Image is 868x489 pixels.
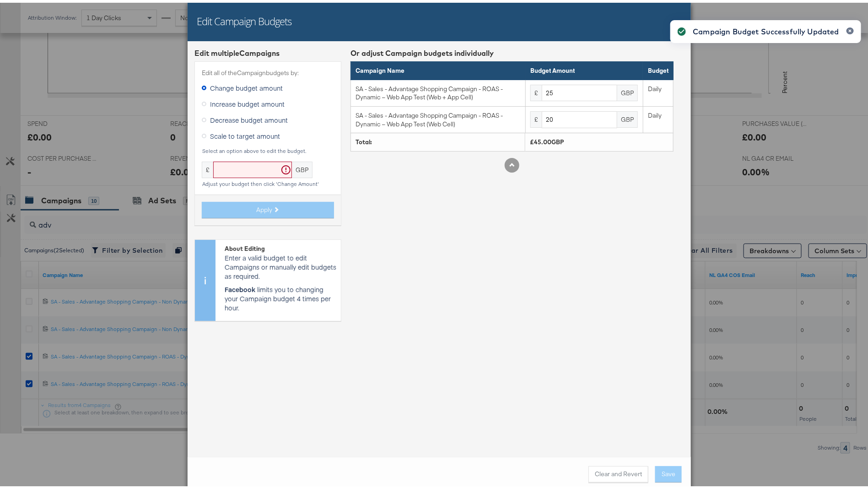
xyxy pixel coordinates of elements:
div: GBP [617,82,638,98]
div: GBP [617,109,638,125]
div: £45.00GBP [530,135,669,144]
div: SA - Sales - Advantage Shopping Campaign - ROAS - Dynamic – Web App Test (Web + App Cell) [356,82,520,99]
span: Increase budget amount [210,97,285,106]
p: Enter a valid budget to edit Campaigns or manually edit budgets as required. [225,250,336,278]
div: Edit multiple Campaign s [194,45,341,56]
th: Budget [643,59,673,77]
div: Total: [356,135,520,144]
h2: Edit Campaign Budgets [197,11,291,25]
label: Edit all of the Campaign budgets by: [202,66,334,75]
div: GBP [292,159,313,175]
td: Daily [643,77,673,103]
div: Campaign Budget Successfully Updated [693,23,839,34]
th: Budget Amount [526,59,643,77]
p: limits you to changing your Campaign budget 4 times per hour. [225,282,336,310]
div: £ [202,159,213,175]
div: £ [530,82,542,98]
td: Daily [643,104,673,130]
div: About Editing [225,242,336,250]
button: Clear and Revert [588,463,648,480]
div: SA - Sales - Advantage Shopping Campaign - ROAS - Dynamic – Web App Test (Web Cell) [356,109,520,125]
div: Or adjust Campaign budgets individually [350,45,674,56]
strong: Facebook [225,282,255,291]
div: £ [530,109,542,125]
span: Scale to target amount [210,129,280,138]
span: Change budget amount [210,81,283,90]
div: Select an option above to edit the budget. [202,145,334,152]
th: Campaign Name [351,59,526,77]
span: Decrease budget amount [210,113,288,122]
div: Adjust your budget then click 'Change Amount' [202,178,334,185]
